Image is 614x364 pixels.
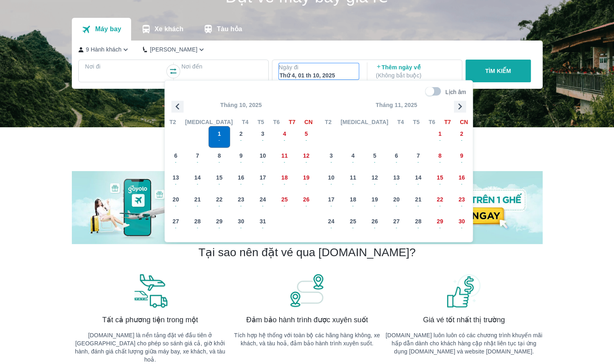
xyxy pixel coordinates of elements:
p: Máy bay [95,25,121,33]
span: - [321,202,342,209]
button: 1- [429,126,451,148]
span: - [209,158,230,165]
span: - [408,224,429,231]
span: [MEDICAL_DATA] [340,118,388,126]
span: 26 [371,217,378,225]
span: - [165,224,186,231]
button: [PERSON_NAME] [143,45,206,54]
span: 30 [238,217,244,225]
button: 7- [407,148,429,170]
button: 30- [451,214,473,236]
img: banner [132,273,168,308]
button: 4- [274,126,295,148]
button: 9- [230,148,252,170]
span: - [209,202,230,209]
span: 2 [460,130,463,138]
button: 29- [208,214,230,236]
span: 25 [350,217,356,225]
span: 15 [216,173,222,182]
span: 8 [218,152,221,160]
span: - [209,180,230,187]
button: 31- [252,214,274,236]
span: - [364,158,385,165]
span: 26 [303,195,310,203]
h2: Tại sao nên đặt vé qua [DOMAIN_NAME]? [198,245,416,260]
button: 9 Hành khách [78,45,130,54]
span: 23 [459,195,465,203]
span: - [429,224,450,231]
button: 13- [386,170,407,192]
div: transportation tabs [72,18,252,41]
span: 6 [174,152,177,160]
span: - [231,158,252,165]
button: 29- [429,214,451,236]
span: 11 [281,152,288,160]
p: [DOMAIN_NAME] là nền tảng đặt vé đầu tiên ở [GEOGRAPHIC_DATA] cho phép so sánh giá cả, giờ khởi h... [72,331,229,364]
button: 20- [386,192,407,214]
span: 27 [172,217,179,225]
span: - [408,158,429,165]
button: 5- [295,126,317,148]
button: 17- [320,192,342,214]
button: 24- [320,214,342,236]
span: - [252,180,274,187]
button: 21- [407,192,429,214]
span: 24 [259,195,266,203]
span: - [321,180,342,187]
span: T2 [169,118,176,126]
span: 5 [373,152,376,160]
button: 23- [451,192,473,214]
span: - [231,137,252,143]
button: 24- [252,192,274,214]
span: - [274,137,295,143]
span: [MEDICAL_DATA] [185,118,233,126]
span: - [364,180,385,187]
span: 14 [415,173,421,182]
span: - [209,137,230,143]
p: Nơi đi [85,62,166,71]
span: - [296,202,317,209]
span: - [187,202,208,209]
button: 23- [230,192,252,214]
span: - [296,180,317,187]
span: - [252,137,274,143]
button: 20- [165,192,187,214]
img: banner-home [72,171,543,244]
span: - [165,158,186,165]
span: - [451,180,472,187]
button: 10- [320,170,342,192]
span: - [408,202,429,209]
p: Nơi đến [181,62,262,71]
span: - [187,180,208,187]
span: - [165,202,186,209]
button: 14- [187,170,209,192]
span: 15 [437,173,443,182]
button: 6- [165,148,187,170]
button: 21- [187,192,209,214]
span: Giá vé tốt nhất thị trường [423,315,505,325]
span: 5 [305,130,308,138]
span: T4 [242,118,248,126]
span: 31 [259,217,266,225]
span: T2 [325,118,331,126]
span: - [364,202,385,209]
button: TÌM KIẾM [465,60,531,82]
span: CN [460,118,468,126]
span: 16 [238,173,244,182]
button: 5- [364,148,386,170]
span: 14 [194,173,201,182]
button: 25- [274,192,295,214]
img: banner [446,273,482,308]
span: - [252,224,274,231]
span: 7 [416,152,420,160]
span: 23 [238,195,244,203]
span: - [408,180,429,187]
span: - [343,224,364,231]
p: [PERSON_NAME] [150,45,197,54]
span: Tất cả phương tiện trong một [102,315,198,325]
span: 19 [303,173,310,182]
span: 18 [281,173,288,182]
button: 2- [451,126,473,148]
span: 19 [371,195,378,203]
button: 8- [429,148,451,170]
